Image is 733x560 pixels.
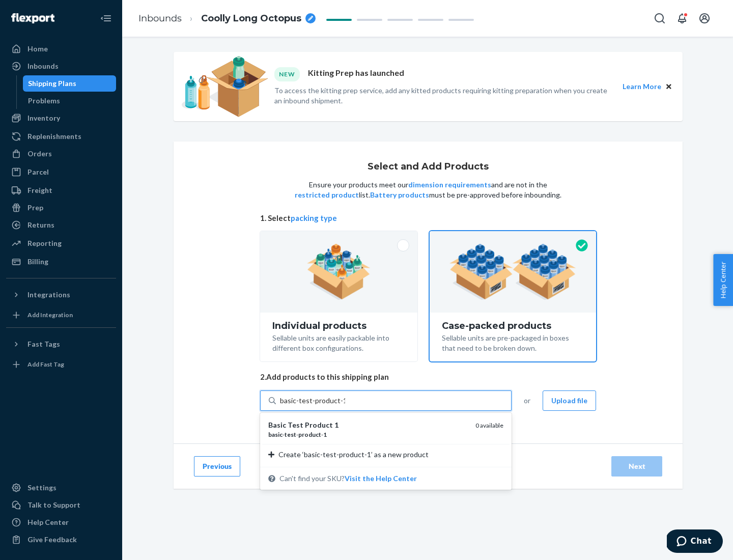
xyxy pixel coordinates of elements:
div: Orders [27,149,52,159]
p: Ensure your products meet our and are not in the list. must be pre-approved before inbounding. [294,180,562,200]
button: Previous [194,456,240,477]
a: Replenishments [6,128,116,145]
a: Reporting [6,235,116,251]
div: Help Center [27,517,69,527]
button: restricted product [295,190,359,200]
a: Inbounds [6,58,116,74]
em: Basic [268,421,286,429]
span: Create ‘basic-test-product-1’ as a new product [278,450,429,460]
div: NEW [274,67,300,81]
a: Orders [6,146,116,162]
a: Freight [6,182,116,199]
p: Kitting Prep has launched [308,67,404,81]
a: Inbounds [138,13,182,24]
a: Prep [6,200,116,216]
img: case-pack.59cecea509d18c883b923b81aeac6d0b.png [449,244,576,300]
em: 1 [334,421,339,429]
h1: Select and Add Products [368,162,489,172]
img: individual-pack.facf35554cb0f1810c75b2bd6df2d64e.png [307,244,371,300]
button: Close Navigation [96,8,116,29]
em: product [298,431,321,438]
a: Help Center [6,514,116,530]
a: Home [6,41,116,57]
div: Fast Tags [27,339,60,349]
div: Returns [27,220,54,230]
div: Add Integration [27,311,73,319]
div: Inventory [27,113,60,123]
em: Test [288,421,303,429]
button: Upload file [543,390,596,411]
em: basic [268,431,283,438]
button: Basic Test Product 1basic-test-product-10 availableCreate ‘basic-test-product-1’ as a new product... [345,473,417,484]
div: Shipping Plans [28,78,76,89]
ol: breadcrumbs [130,4,324,34]
a: Inventory [6,110,116,126]
div: Replenishments [27,131,81,142]
div: Integrations [27,290,70,300]
a: Settings [6,480,116,496]
button: Talk to Support [6,497,116,513]
div: Individual products [272,321,405,331]
div: Reporting [27,238,62,248]
button: Learn More [623,81,661,92]
a: Shipping Plans [23,75,117,92]
div: Inbounds [27,61,59,71]
button: Close [663,81,674,92]
p: To access the kitting prep service, add any kitted products requiring kitting preparation when yo... [274,86,613,106]
div: Home [27,44,48,54]
a: Billing [6,254,116,270]
a: Parcel [6,164,116,180]
div: - - - [268,430,467,439]
span: 1. Select [260,213,596,223]
div: Settings [27,483,57,493]
span: or [524,396,530,406]
button: Battery products [370,190,429,200]
span: Can't find your SKU? [279,473,417,484]
div: Billing [27,257,48,267]
button: Give Feedback [6,531,116,548]
div: Add Fast Tag [27,360,64,369]
div: Give Feedback [27,535,77,545]
span: 2. Add products to this shipping plan [260,372,596,382]
iframe: Opens a widget where you can chat to one of our agents [667,529,723,555]
div: Parcel [27,167,49,177]
button: packing type [291,213,337,223]
button: Open account menu [694,8,715,29]
div: Prep [27,203,43,213]
a: Returns [6,217,116,233]
em: 1 [323,431,327,438]
button: Open Search Box [650,8,670,29]
button: Open notifications [672,8,692,29]
em: Product [305,421,333,429]
button: Next [611,456,662,477]
button: Fast Tags [6,336,116,352]
em: test [285,431,296,438]
div: Case-packed products [442,321,584,331]
button: Integrations [6,287,116,303]
a: Add Integration [6,307,116,323]
div: Problems [28,96,60,106]
span: 0 available [475,422,503,429]
div: Sellable units are pre-packaged in boxes that need to be broken down. [442,331,584,353]
div: Sellable units are easily packable into different box configurations. [272,331,405,353]
input: Basic Test Product 1basic-test-product-10 availableCreate ‘basic-test-product-1’ as a new product... [280,396,345,406]
div: Next [620,461,654,471]
button: dimension requirements [408,180,491,190]
span: Coolly Long Octopus [201,12,301,25]
div: Freight [27,185,52,195]
div: Talk to Support [27,500,80,510]
a: Problems [23,93,117,109]
img: Flexport logo [11,13,54,23]
a: Add Fast Tag [6,356,116,373]
button: Help Center [713,254,733,306]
